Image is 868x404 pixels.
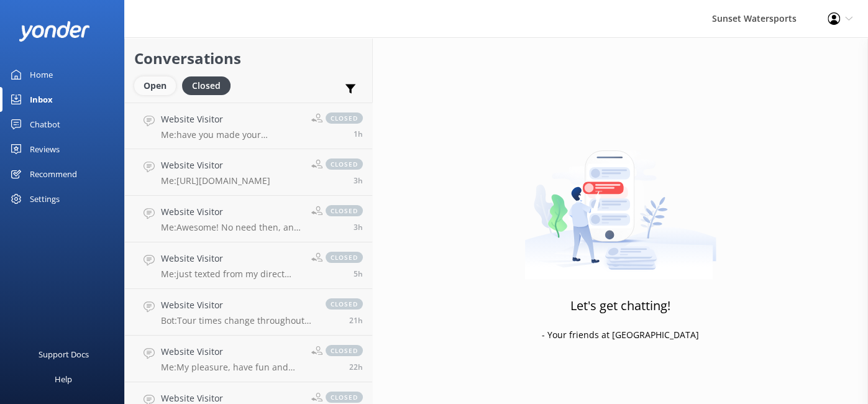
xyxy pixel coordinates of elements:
div: Closed [182,76,231,95]
p: - Your friends at [GEOGRAPHIC_DATA] [542,328,699,342]
span: Oct 02 2025 09:26am (UTC -05:00) America/Cancun [354,222,363,232]
a: Closed [182,78,237,92]
span: closed [326,252,363,263]
span: closed [326,158,363,170]
a: Website VisitorMe:Awesome! No need then, and you can also do multiple turns on the jetskis as lon... [125,196,372,242]
a: Website VisitorMe:just texted from my direct line so you'll have that as well- you can also let m... [125,242,372,289]
p: Me: have you made your reservation? [161,129,302,140]
h4: Website Visitor [161,345,302,359]
p: Me: Awesome! No need then, and you can also do multiple turns on the jetskis as long as everyone ... [161,222,302,233]
div: Reviews [30,137,60,162]
div: Inbox [30,87,53,112]
span: closed [326,205,363,216]
span: Oct 01 2025 03:10pm (UTC -05:00) America/Cancun [349,362,363,372]
div: Support Docs [39,342,89,367]
div: Chatbot [30,112,60,137]
p: Bot: Tour times change throughout the year. Please refer to your confirmation email for day-to-da... [161,315,313,326]
div: Recommend [30,162,77,186]
img: artwork of a man stealing a conversation from at giant smartphone [524,124,716,280]
img: yonder-white-logo.png [19,21,90,42]
h4: Website Visitor [161,158,270,172]
span: closed [326,392,363,403]
a: Website VisitorMe:have you made your reservation?closed1h [125,103,372,149]
div: Home [30,62,53,87]
span: Oct 02 2025 08:16am (UTC -05:00) America/Cancun [354,269,363,279]
h4: Website Visitor [161,298,313,312]
a: Open [134,78,182,92]
p: Me: [URL][DOMAIN_NAME] [161,175,270,186]
span: Oct 02 2025 10:03am (UTC -05:00) America/Cancun [354,175,363,186]
span: closed [326,112,363,124]
span: closed [326,298,363,310]
span: Oct 01 2025 04:11pm (UTC -05:00) America/Cancun [349,315,363,326]
p: Me: My pleasure, have fun and remember to bring towels, sunscreen [161,362,302,373]
h3: Let's get chatting! [570,296,670,316]
span: Oct 02 2025 11:45am (UTC -05:00) America/Cancun [354,129,363,139]
a: Website VisitorMe:[URL][DOMAIN_NAME]closed3h [125,149,372,196]
a: Website VisitorBot:Tour times change throughout the year. Please refer to your confirmation email... [125,289,372,336]
h4: Website Visitor [161,112,302,126]
h4: Website Visitor [161,205,302,219]
div: Settings [30,186,60,211]
h4: Website Visitor [161,252,302,265]
a: Website VisitorMe:My pleasure, have fun and remember to bring towels, sunscreenclosed22h [125,336,372,382]
span: closed [326,345,363,356]
div: Help [55,367,72,392]
div: Open [134,76,176,95]
h2: Conversations [134,47,363,70]
p: Me: just texted from my direct line so you'll have that as well- you can also let me know when yo... [161,269,302,280]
